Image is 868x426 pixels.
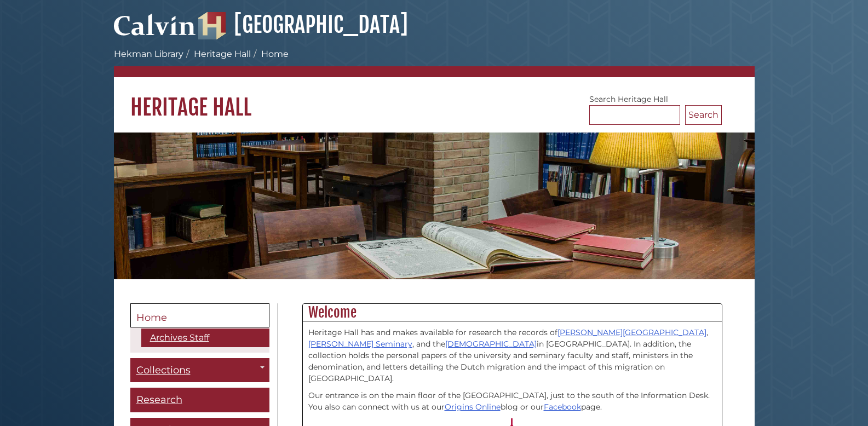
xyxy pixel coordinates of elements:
[303,304,722,321] h2: Welcome
[130,358,269,383] a: Collections
[136,312,167,324] span: Home
[130,303,269,327] a: Home
[136,394,182,406] span: Research
[251,48,289,61] li: Home
[194,49,251,59] a: Heritage Hall
[544,402,581,412] a: Facebook
[557,327,706,337] a: [PERSON_NAME][GEOGRAPHIC_DATA]
[198,11,408,38] a: [GEOGRAPHIC_DATA]
[114,77,755,121] h1: Heritage Hall
[685,105,722,125] button: Search
[114,25,196,35] a: Calvin University
[308,339,412,349] a: [PERSON_NAME] Seminary
[141,329,269,347] a: Archives Staff
[136,364,191,376] span: Collections
[445,402,501,412] a: Origins Online
[114,48,755,77] nav: breadcrumb
[114,9,196,39] img: Calvin
[198,12,226,39] img: Hekman Library Logo
[114,49,183,59] a: Hekman Library
[130,388,269,412] a: Research
[445,339,537,349] a: [DEMOGRAPHIC_DATA]
[308,327,716,384] p: Heritage Hall has and makes available for research the records of , , and the in [GEOGRAPHIC_DATA...
[308,390,716,413] p: Our entrance is on the main floor of the [GEOGRAPHIC_DATA], just to the south of the Information ...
